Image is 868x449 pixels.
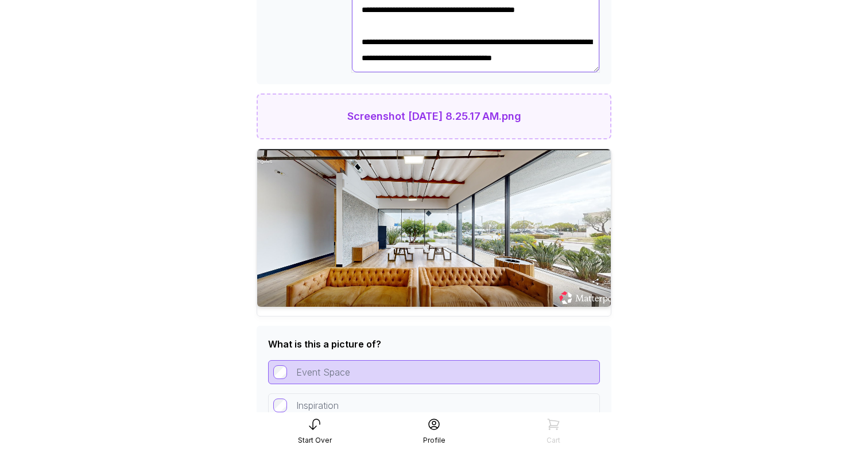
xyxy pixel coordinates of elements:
[298,436,332,445] div: Start Over
[423,436,445,445] div: Profile
[257,149,611,307] img: Preview
[268,393,600,417] div: Inspiration
[347,108,521,124] h2: Screenshot [DATE] 8.25.17 AM.png
[268,337,381,351] div: What is this a picture of?
[547,436,560,445] div: Cart
[268,360,600,384] div: Event Space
